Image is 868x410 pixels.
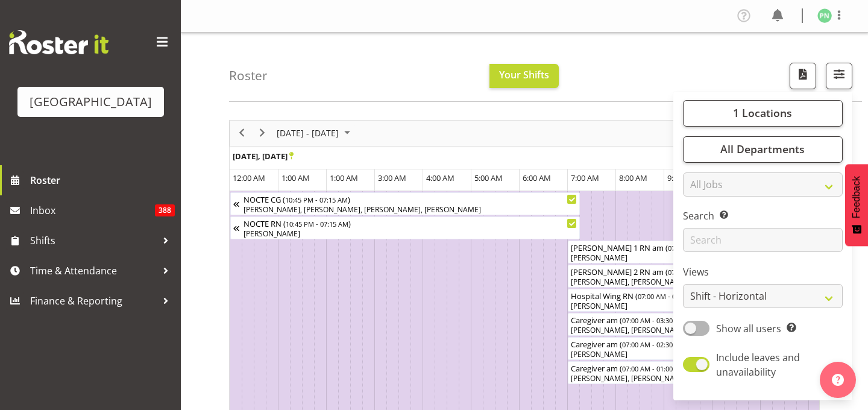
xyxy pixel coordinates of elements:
[845,164,868,246] button: Feedback - Show survey
[229,69,268,83] h4: Roster
[30,93,152,111] div: [GEOGRAPHIC_DATA]
[489,64,559,88] button: Your Shifts
[30,201,155,219] span: Inbox
[832,374,844,386] img: help-xxl-2.png
[733,106,792,120] span: 1 Locations
[30,292,157,310] span: Finance & Reporting
[826,63,852,89] button: Filter Shifts
[851,176,862,218] span: Feedback
[817,8,832,23] img: penny-navidad674.jpg
[790,63,816,89] button: Download a PDF of the roster according to the set date range.
[30,232,157,250] span: Shifts
[499,68,549,81] span: Your Shifts
[155,204,175,216] span: 388
[30,171,175,189] span: Roster
[30,262,157,280] span: Time & Attendance
[9,30,108,54] img: Rosterit website logo
[683,100,843,127] button: 1 Locations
